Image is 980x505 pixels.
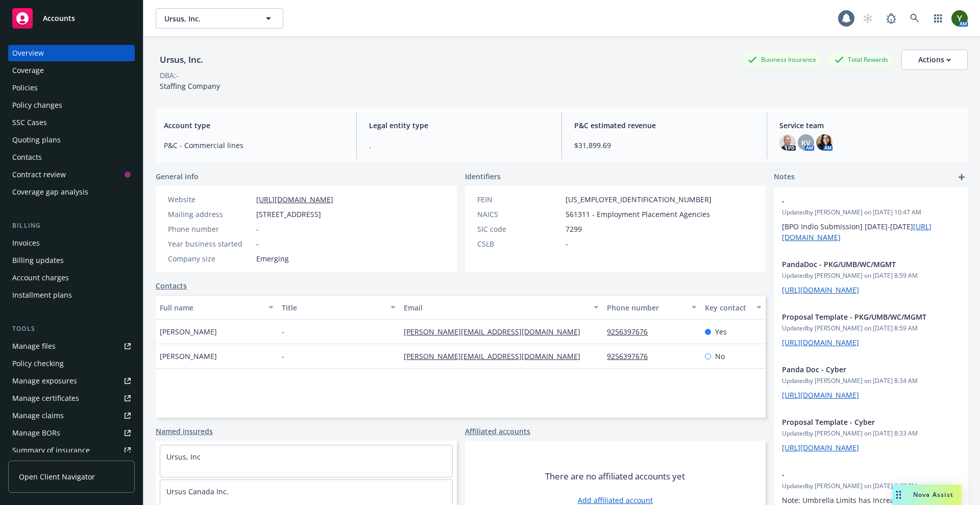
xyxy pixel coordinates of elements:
a: 9256397676 [607,327,656,336]
div: SIC code [477,224,561,234]
a: Search [904,8,925,29]
span: 561311 - Employment Placement Agencies [566,209,710,220]
div: Policy checking [12,355,64,372]
a: SSC Cases [8,114,135,131]
div: Manage certificates [12,390,79,406]
span: [PERSON_NAME] [160,326,217,337]
div: Contract review [12,166,66,183]
span: [US_EMPLOYER_IDENTIFICATION_NUMBER] [566,194,712,205]
a: Start snowing [857,8,878,29]
a: Manage certificates [8,390,135,406]
a: Accounts [8,4,135,33]
a: Contacts [8,149,135,165]
a: Coverage [8,62,135,79]
p: [BPO Indio Submission] [DATE]-[DATE] [782,221,960,243]
div: Proposal Template - PKG/UMB/WC/MGMTUpdatedby [PERSON_NAME] on [DATE] 8:59 AM[URL][DOMAIN_NAME] [774,303,968,356]
span: Updated by [PERSON_NAME] on [DATE] 2:27 PM [782,482,960,491]
a: Manage BORs [8,425,135,441]
button: Phone number [603,295,700,320]
span: - [782,469,933,480]
a: Affiliated accounts [465,426,530,437]
div: FEIN [477,194,561,205]
span: Legal entity type [369,120,549,131]
div: Manage BORs [12,425,60,441]
img: photo [816,134,832,151]
div: Coverage gap analysis [12,184,88,200]
a: Contract review [8,166,135,183]
span: - [782,196,933,206]
div: -Updatedby [PERSON_NAME] on [DATE] 10:47 AM[BPO Indio Submission] [DATE]-[DATE][URL][DOMAIN_NAME] [774,187,968,251]
div: Total Rewards [829,53,893,66]
span: - [256,224,259,234]
div: Website [168,194,252,205]
a: Account charges [8,270,135,286]
div: CSLB [477,238,561,249]
div: Proposal Template - CyberUpdatedby [PERSON_NAME] on [DATE] 8:33 AM[URL][DOMAIN_NAME] [774,408,968,461]
div: DBA: - [160,70,179,81]
a: Coverage gap analysis [8,184,135,200]
span: PandaDoc - PKG/UMB/WC/MGMT [782,259,933,270]
span: Proposal Template - Cyber [782,417,933,427]
a: Policy checking [8,355,135,372]
a: Policies [8,80,135,96]
a: 9256397676 [607,351,656,361]
div: Title [282,302,384,313]
img: photo [951,10,968,27]
div: Summary of insurance [12,442,90,459]
span: Staffing Company [160,81,220,91]
div: Business Insurance [743,53,821,66]
a: Installment plans [8,287,135,303]
a: [URL][DOMAIN_NAME] [782,338,859,347]
a: Policy changes [8,97,135,113]
div: Invoices [12,235,40,251]
a: Manage claims [8,407,135,424]
span: Open Client Navigator [19,471,95,482]
button: Ursus, Inc. [156,8,283,29]
div: Installment plans [12,287,72,303]
button: Email [400,295,603,320]
span: - [256,238,259,249]
a: Named insureds [156,426,213,437]
span: . [369,140,549,151]
div: Ursus, Inc. [156,53,207,66]
a: Manage exposures [8,373,135,389]
div: Manage exposures [12,373,77,389]
div: Full name [160,302,262,313]
div: Billing [8,221,135,231]
span: - [282,326,284,337]
a: Report a Bug [881,8,901,29]
div: PandaDoc - PKG/UMB/WC/MGMTUpdatedby [PERSON_NAME] on [DATE] 8:59 AM[URL][DOMAIN_NAME] [774,251,968,303]
span: Service team [779,120,960,131]
div: Tools [8,324,135,334]
div: Quoting plans [12,132,61,148]
div: Coverage [12,62,44,79]
span: Updated by [PERSON_NAME] on [DATE] 10:47 AM [782,208,960,217]
button: Nova Assist [892,485,962,505]
button: Title [278,295,400,320]
a: Summary of insurance [8,442,135,459]
a: [PERSON_NAME][EMAIL_ADDRESS][DOMAIN_NAME] [404,351,589,361]
span: [PERSON_NAME] [160,351,217,362]
a: [PERSON_NAME][EMAIL_ADDRESS][DOMAIN_NAME] [404,327,589,336]
div: Email [404,302,587,313]
span: Ursus, Inc. [164,13,253,24]
span: $31,899.69 [574,140,754,151]
div: Contacts [12,149,42,165]
a: Ursus, Inc [166,452,201,462]
div: Panda Doc - CyberUpdatedby [PERSON_NAME] on [DATE] 8:34 AM[URL][DOMAIN_NAME] [774,356,968,408]
span: Panda Doc - Cyber [782,364,933,375]
div: Phone number [607,302,685,313]
span: Yes [715,326,727,337]
a: Switch app [928,8,948,29]
a: Overview [8,45,135,61]
div: NAICS [477,209,561,220]
span: Updated by [PERSON_NAME] on [DATE] 8:59 AM [782,271,960,280]
a: [URL][DOMAIN_NAME] [782,285,859,295]
img: photo [779,134,796,151]
a: [URL][DOMAIN_NAME] [782,390,859,400]
span: Proposal Template - PKG/UMB/WC/MGMT [782,311,933,322]
span: - [282,351,284,362]
span: [STREET_ADDRESS] [256,209,321,220]
span: Notes [774,171,795,183]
